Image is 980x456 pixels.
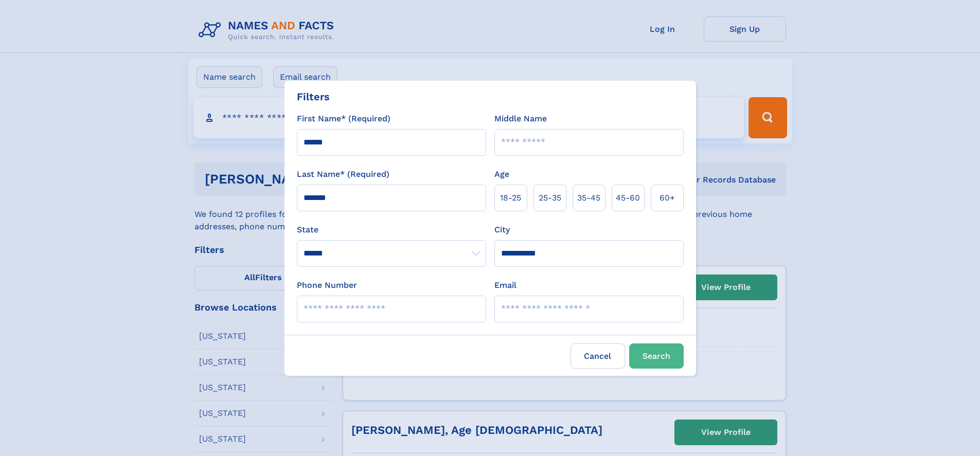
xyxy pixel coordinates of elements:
[297,89,330,104] div: Filters
[297,224,486,236] label: State
[297,279,357,291] label: Phone Number
[500,192,521,204] span: 18‑25
[660,192,675,204] span: 60+
[297,168,389,180] label: Last Name* (Required)
[629,343,684,369] button: Search
[571,343,625,369] label: Cancel
[494,113,547,125] label: Middle Name
[494,168,509,180] label: Age
[616,192,640,204] span: 45‑60
[297,113,390,125] label: First Name* (Required)
[539,192,561,204] span: 25‑35
[494,279,516,291] label: Email
[494,224,510,236] label: City
[577,192,600,204] span: 35‑45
